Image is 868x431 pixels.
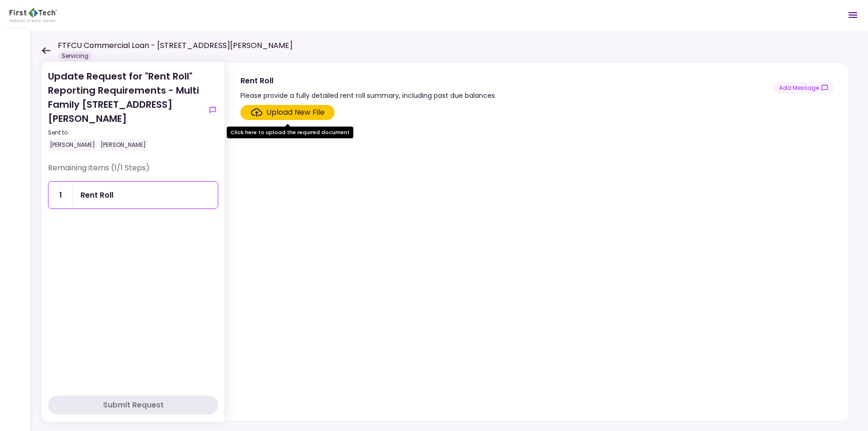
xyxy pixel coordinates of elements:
img: Partner icon [9,8,57,22]
h1: FTFCU Commercial Loan - [STREET_ADDRESS][PERSON_NAME] [58,40,293,51]
button: show-messages [774,82,834,94]
div: Remaining items (1/1 Steps) [48,162,218,181]
div: Click here to upload the required document [227,127,353,138]
a: 1Rent Roll [48,181,218,209]
div: [PERSON_NAME] [48,139,97,151]
div: Rent Roll [80,189,113,201]
div: Update Request for "Rent Roll" Reporting Requirements - Multi Family [STREET_ADDRESS][PERSON_NAME] [48,69,203,151]
div: Upload New File [266,107,325,118]
div: Sent to: [48,128,203,137]
div: 1 [48,182,73,208]
div: [PERSON_NAME] [99,139,148,151]
button: Open menu [842,4,864,26]
div: Rent Roll [240,75,496,87]
div: Submit Request [103,399,164,411]
div: Please provide a fully detailed rent roll summary, including past due balances. [240,90,496,101]
div: Rent RollPlease provide a fully detailed rent roll summary, including past due balances.show-mess... [225,62,849,422]
span: Click here to upload the required document [240,105,334,120]
button: Submit Request [48,396,218,415]
div: Servicing [58,51,92,61]
button: show-messages [207,104,218,116]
